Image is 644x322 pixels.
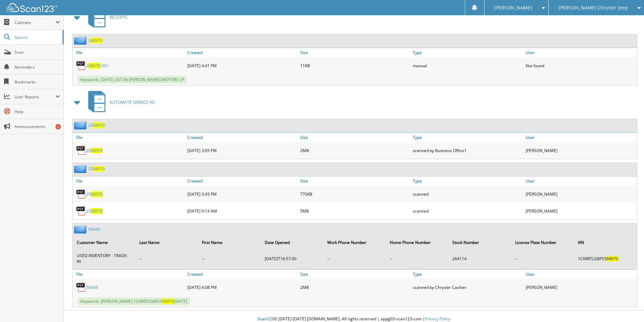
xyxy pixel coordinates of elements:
[558,6,628,10] span: [PERSON_NAME] Chrysler Jeep
[73,176,186,185] a: File
[76,60,86,71] img: PDF.png
[15,94,55,100] span: User Reports
[91,148,103,153] span: 68970
[299,204,411,218] div: 5MB
[299,59,411,72] div: 11KB
[386,250,448,267] td: --
[7,3,57,12] img: scan123-logo-white.svg
[136,250,198,267] td: --
[91,38,102,43] span: 68970
[261,236,323,249] th: Date Opened
[411,59,524,72] div: manual
[524,204,637,218] div: [PERSON_NAME]
[76,189,86,199] img: PDF.png
[73,250,135,267] td: USED INVENTORY - TRADE-IN
[84,89,155,116] a: AUTOMATE SERVICE RO
[258,316,274,322] span: Scan123
[136,236,198,249] th: Last Name
[411,204,524,218] div: scanned
[425,316,450,322] a: Privacy Policy
[524,187,637,201] div: [PERSON_NAME]
[261,250,323,267] td: [DATE]T16:57:00
[299,144,411,157] div: 2MB
[299,133,411,142] a: Size
[15,64,60,70] span: Reminders
[15,109,60,115] span: Help
[74,121,88,129] img: folder2.png
[76,282,86,292] img: PDF.png
[186,176,299,185] a: Created
[299,280,411,294] div: 2MB
[74,36,88,45] img: folder2.png
[411,270,524,279] a: Type
[74,165,88,173] img: folder2.png
[386,236,448,249] th: Home Phone Number
[86,284,98,290] a: 56449
[186,187,299,201] div: [DATE] 3:45 PM
[86,148,103,153] a: 2068970
[15,79,60,85] span: Bookmarks
[494,6,532,10] span: [PERSON_NAME]
[73,133,186,142] a: File
[84,4,127,31] a: RECEIPTS
[524,176,637,185] a: User
[86,63,109,69] a: 268970-001
[78,297,190,305] span: Keywords: [PERSON_NAME] 1C6RR7LG8FS5 [DATE]
[15,20,55,25] span: Cabinets
[186,48,299,57] a: Created
[449,236,511,249] th: Stock Number
[89,63,100,69] span: 68970
[73,270,186,279] a: File
[186,204,299,218] div: [DATE] 9:14 AM
[74,225,88,233] img: folder2.png
[574,250,636,267] td: 1C6RR7LG8FS5
[86,191,103,197] a: 2568970
[73,236,135,249] th: Customer Name
[186,59,299,72] div: [DATE] 4:41 PM
[88,166,105,172] a: 2568970
[73,48,186,57] a: File
[524,270,637,279] a: User
[55,124,61,129] div: 6
[512,236,574,249] th: License Plate Number
[162,298,174,304] span: 68970
[524,59,637,72] div: Not found
[299,48,411,57] a: Size
[411,133,524,142] a: Type
[88,38,102,43] a: 268970
[411,48,524,57] a: Type
[299,176,411,185] a: Size
[524,48,637,57] a: User
[411,176,524,185] a: Type
[299,270,411,279] a: Size
[512,250,574,267] td: --
[88,226,100,232] a: 56449
[324,236,386,249] th: Work Phone Number
[186,270,299,279] a: Created
[15,49,60,55] span: Scan
[88,122,105,128] a: 2068970
[110,99,155,105] span: AUTOMATE SERVICE RO
[524,144,637,157] div: [PERSON_NAME]
[186,133,299,142] a: Created
[411,144,524,157] div: scanned by Business Office1
[610,290,644,322] iframe: Chat Widget
[198,250,260,267] td: --
[110,15,127,20] span: RECEIPTS
[93,166,105,172] span: 68970
[15,34,59,40] span: Search
[411,187,524,201] div: scanned
[76,145,86,155] img: PDF.png
[524,133,637,142] a: User
[15,124,60,129] span: Announcements
[449,250,511,267] td: 26411A
[186,144,299,157] div: [DATE] 3:05 PM
[411,280,524,294] div: scanned by Chrysler Cashier
[606,256,618,262] span: 68970
[299,187,411,201] div: 770KB
[574,236,636,249] th: VIN
[186,280,299,294] div: [DATE] 4:08 PM
[76,206,86,216] img: PDF.png
[91,191,103,197] span: 68970
[91,208,103,214] span: 68970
